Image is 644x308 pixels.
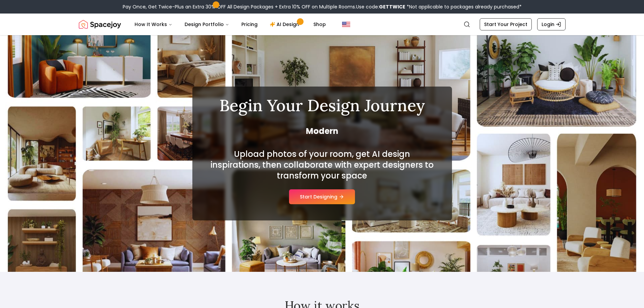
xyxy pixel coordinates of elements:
[537,18,566,30] a: Login
[342,20,350,28] img: United States
[405,3,522,10] span: *Not applicable to packages already purchased*
[480,18,532,30] a: Start Your Project
[209,149,436,181] h2: Upload photos of your room, get AI design inspirations, then collaborate with expert designers to...
[209,126,436,137] span: Modern
[129,18,331,31] nav: Main
[209,97,436,114] h1: Begin Your Design Journey
[308,18,331,31] a: Shop
[356,3,405,10] span: Use code:
[289,189,355,204] button: Start Designing
[179,18,235,31] button: Design Portfolio
[236,18,263,31] a: Pricing
[79,18,121,31] img: Spacejoy Logo
[129,18,178,31] button: How It Works
[79,18,121,31] a: Spacejoy
[79,14,566,35] nav: Global
[264,18,307,31] a: AI Design
[123,3,522,10] div: Pay Once, Get Twice-Plus an Extra 30% OFF All Design Packages + Extra 10% OFF on Multiple Rooms.
[379,3,405,10] b: GETTWICE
